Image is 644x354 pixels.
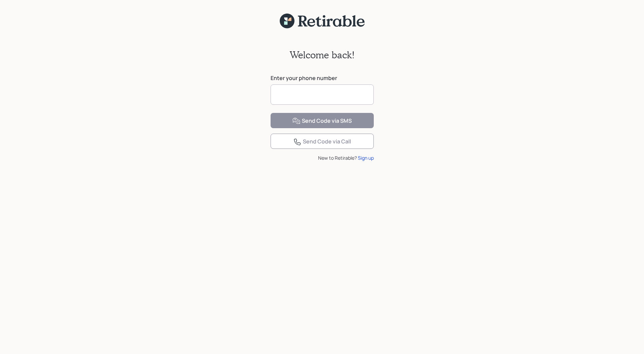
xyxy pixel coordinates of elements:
div: Sign up [358,154,374,161]
h2: Welcome back! [290,49,355,61]
div: New to Retirable? [271,154,374,161]
label: Enter your phone number [271,74,374,82]
div: Send Code via SMS [292,117,352,125]
button: Send Code via Call [271,134,374,149]
button: Send Code via SMS [271,113,374,128]
div: Send Code via Call [293,138,351,146]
